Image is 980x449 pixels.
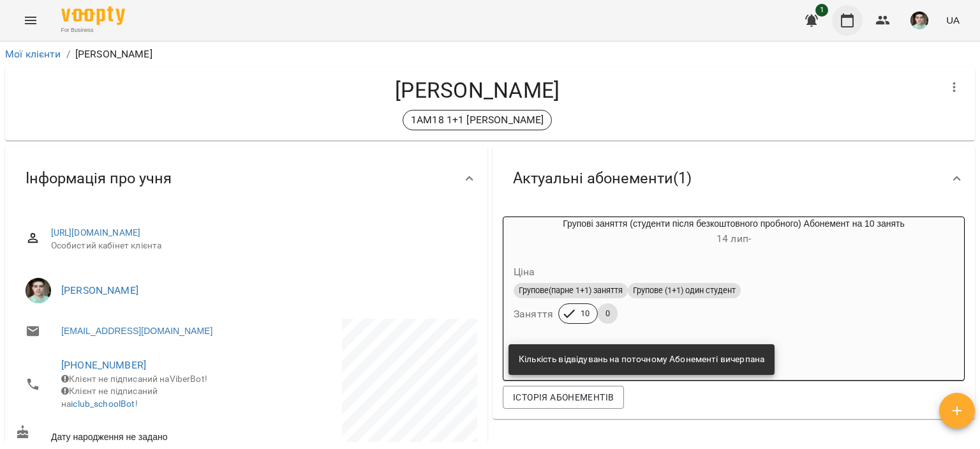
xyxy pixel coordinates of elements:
span: Клієнт не підписаний на ViberBot! [61,374,207,384]
a: [EMAIL_ADDRESS][DOMAIN_NAME] [61,324,212,337]
span: Групове (1+1) один студент [628,285,741,296]
button: Menu [15,5,46,36]
nav: breadcrumb [5,47,975,62]
div: 1АМ18 1+1 [PERSON_NAME] [403,110,552,130]
a: iclub_schoolBot [71,399,135,409]
button: Історія абонементів [503,386,624,409]
span: For Business [61,26,125,34]
span: Інформація про учня [26,169,172,188]
span: 10 [573,308,597,319]
button: UA [941,8,965,32]
p: 1АМ18 1+1 [PERSON_NAME] [411,112,544,128]
img: Voopty Logo [61,6,125,25]
span: Історія абонементів [513,390,614,405]
span: Групове(парне 1+1) заняття [514,285,628,296]
li: / [66,47,70,62]
span: Клієнт не підписаний на ! [61,386,158,409]
p: [PERSON_NAME] [75,47,152,62]
img: Андрушко Артем Олександрович [26,278,51,303]
div: Групові заняття (студенти після безкоштовного пробного) Абонемент на 10 занять [503,217,964,248]
span: UA [946,13,960,27]
span: 1 [815,4,828,17]
div: Інформація про учня [5,146,487,211]
h4: [PERSON_NAME] [15,77,939,103]
div: Актуальні абонементи(1) [493,146,975,211]
span: 0 [598,308,618,319]
div: Дату народження не задано [13,422,246,446]
h6: Ціна [514,263,535,281]
span: Особистий кабінет клієнта [51,240,467,252]
a: Мої клієнти [5,48,61,60]
a: [PERSON_NAME] [61,284,138,296]
span: 14 лип - [716,232,751,245]
span: Актуальні абонементи ( 1 ) [513,169,692,188]
div: Кількість відвідувань на поточному Абонементі вичерпана [519,348,764,371]
button: Групові заняття (студенти після безкоштовного пробного) Абонемент на 10 занять14 лип- ЦінаГрупове... [503,217,964,339]
img: 8482cb4e613eaef2b7d25a10e2b5d949.jpg [910,11,928,29]
a: [URL][DOMAIN_NAME] [51,227,141,238]
a: [PHONE_NUMBER] [61,359,146,371]
h6: Заняття [514,305,553,323]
